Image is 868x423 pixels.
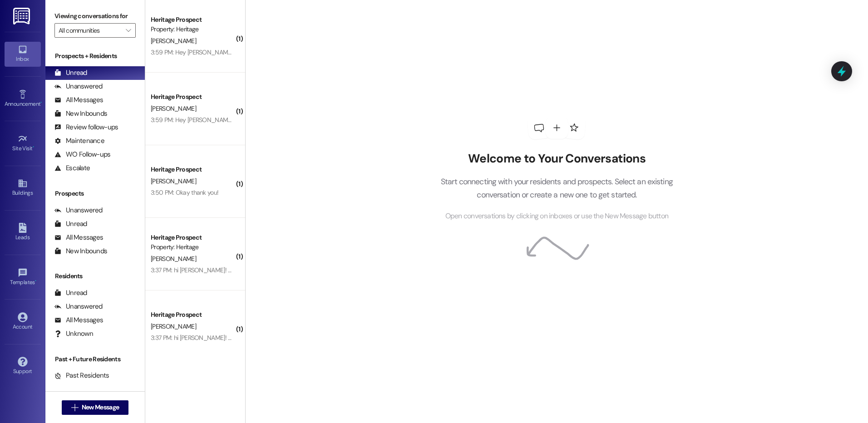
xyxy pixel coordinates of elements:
[54,163,90,173] div: Escalate
[151,48,389,56] div: 3:59 PM: Hey [PERSON_NAME], who in apartment 212 will you be charging and how much?
[5,265,41,290] a: Templates •
[45,271,145,281] div: Residents
[45,51,145,61] div: Prospects + Residents
[82,403,119,412] span: New Message
[445,211,668,222] span: Open conversations by clicking on inboxes or use the New Message button
[54,206,103,215] div: Unanswered
[54,219,87,229] div: Unread
[54,246,107,256] div: New Inbounds
[54,123,118,132] div: Review follow-ups
[45,354,145,364] div: Past + Future Residents
[427,152,686,166] h2: Welcome to Your Conversations
[151,92,235,102] div: Heritage Prospect
[54,109,107,118] div: New Inbounds
[151,255,196,263] span: [PERSON_NAME]
[54,82,103,91] div: Unanswered
[54,68,87,78] div: Unread
[54,288,87,298] div: Unread
[151,233,235,242] div: Heritage Prospect
[151,177,196,185] span: [PERSON_NAME]
[151,165,235,174] div: Heritage Prospect
[54,9,136,23] label: Viewing conversations for
[54,136,104,146] div: Maintenance
[5,176,41,200] a: Buildings
[5,42,41,66] a: Inbox
[71,404,78,411] i: 
[151,310,235,320] div: Heritage Prospect
[126,27,131,34] i: 
[54,233,103,242] div: All Messages
[151,104,196,113] span: [PERSON_NAME]
[427,175,686,201] p: Start connecting with your residents and prospects. Select an existing conversation or create a n...
[54,302,103,311] div: Unanswered
[62,400,129,415] button: New Message
[13,8,32,25] img: ResiDesk Logo
[151,25,235,34] div: Property: Heritage
[5,220,41,245] a: Leads
[151,188,218,197] div: 3:50 PM: Okay thank you!
[54,150,110,159] div: WO Follow-ups
[151,322,196,330] span: [PERSON_NAME]
[54,95,103,105] div: All Messages
[40,99,42,106] span: •
[54,315,103,325] div: All Messages
[59,23,121,38] input: All communities
[54,384,116,394] div: Future Residents
[151,242,235,252] div: Property: Heritage
[5,310,41,334] a: Account
[45,189,145,198] div: Prospects
[33,144,34,150] span: •
[54,329,93,339] div: Unknown
[151,15,235,25] div: Heritage Prospect
[35,278,36,284] span: •
[151,116,389,124] div: 3:59 PM: Hey [PERSON_NAME], who in apartment 212 will you be charging and how much?
[5,131,41,156] a: Site Visit •
[5,354,41,379] a: Support
[151,37,196,45] span: [PERSON_NAME]
[54,371,109,380] div: Past Residents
